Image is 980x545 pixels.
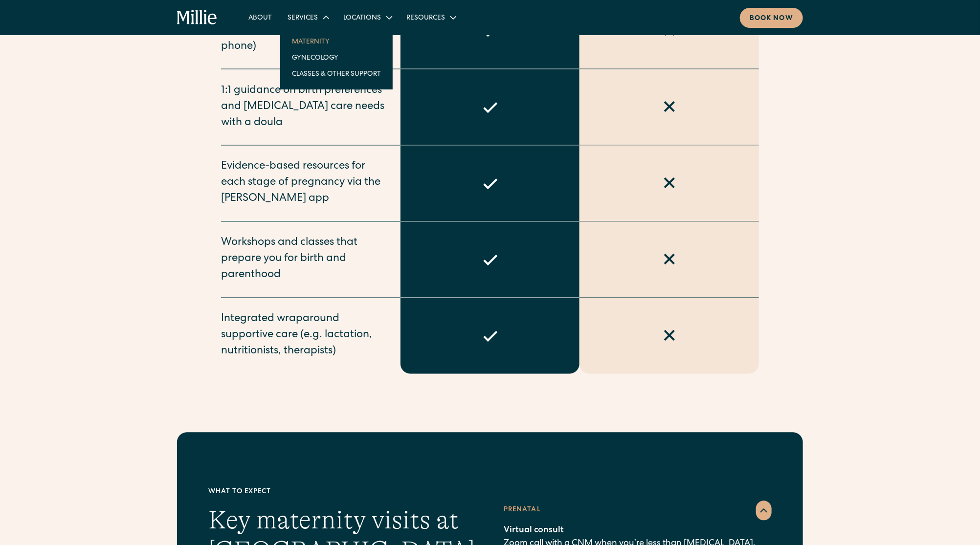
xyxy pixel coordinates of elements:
a: home [177,10,218,25]
div: Integrated wraparound supportive care (e.g. lactation, nutritionists, therapists) [221,312,389,360]
a: About [241,9,280,25]
div: Book now [750,14,793,24]
a: Gynecology [284,49,389,65]
div: Prenatal [504,505,541,516]
a: Maternity [284,33,389,49]
a: Book now [740,8,803,28]
div: Services [288,13,318,23]
div: Locations [336,9,399,25]
div: 1:1 guidance on birth preferences and [MEDICAL_DATA] care needs with a doula [221,83,389,131]
div: Resources [407,13,445,23]
div: Evidence-based resources for each stage of pregnancy via the [PERSON_NAME] app [221,159,389,208]
div: Workshops and classes that prepare you for birth and parenthood [221,236,389,284]
div: What to expect [208,487,476,498]
div: Locations [344,13,381,23]
nav: Services [280,25,393,89]
div: Resources [399,9,463,25]
a: Classes & Other Support [284,65,389,82]
div: Services [280,9,336,25]
span: Virtual consult [504,526,564,535]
